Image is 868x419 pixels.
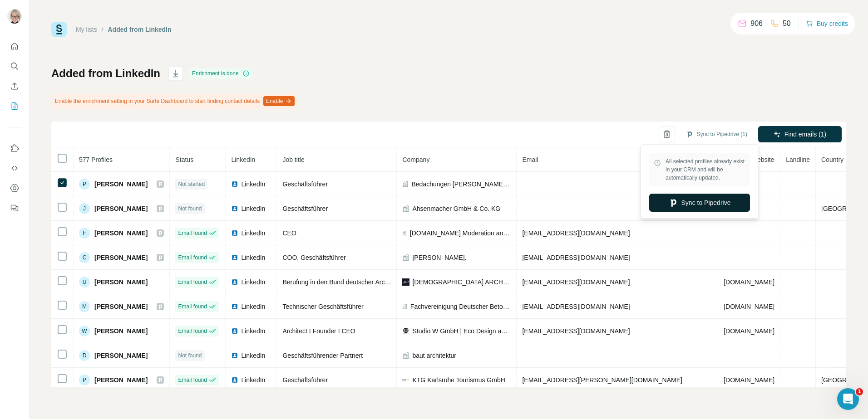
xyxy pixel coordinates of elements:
span: Email found [178,229,207,237]
iframe: Intercom live chat [837,388,859,410]
div: J [79,203,90,214]
span: [PERSON_NAME] [94,229,148,238]
img: company-logo [402,327,409,335]
span: Email [522,156,538,163]
span: 577 Profiles [79,156,113,163]
span: [PERSON_NAME] [94,326,148,336]
div: P [79,375,90,385]
span: CEO [282,229,296,237]
h1: Added from LinkedIn [51,66,160,81]
span: [EMAIL_ADDRESS][DOMAIN_NAME] [522,254,630,261]
span: Not found [178,351,202,360]
span: Geschäftsführer [282,205,328,212]
button: Sync to Pipedrive [649,194,750,212]
button: Search [7,58,22,74]
span: Email found [178,376,207,384]
button: Enable [263,96,295,106]
button: Use Surfe on LinkedIn [7,140,22,156]
span: 1 [856,388,863,395]
span: Email found [178,253,207,262]
button: Enrich CSV [7,78,22,94]
img: Surfe Logo [51,22,67,37]
span: [DOMAIN_NAME] [724,278,774,286]
div: D [79,350,90,361]
span: LinkedIn [241,278,265,287]
span: KTG Karlsruhe Tourismus GmbH [412,375,505,385]
span: [PERSON_NAME] [94,302,148,311]
span: [PERSON_NAME] [94,278,148,287]
img: company-logo [402,278,409,286]
span: [DOMAIN_NAME] Moderation and Management GmbH [410,229,511,238]
span: [EMAIL_ADDRESS][DOMAIN_NAME] [522,278,630,286]
span: Fachvereinigung Deutscher Betonfertigteilbau e.V. [410,302,511,311]
span: Geschäftsführender Partnert [282,352,363,359]
img: LinkedIn logo [231,254,238,261]
span: [PERSON_NAME]. [412,253,466,262]
span: LinkedIn [241,229,265,238]
span: Email found [178,327,207,335]
button: Use Surfe API [7,160,22,176]
span: LinkedIn [241,204,265,213]
span: baut architektur [412,351,456,360]
span: Technischer Geschäftsführer [282,303,363,310]
span: Studio W GmbH | Eco Design and Architecture [412,326,511,336]
button: Quick start [7,38,22,54]
div: F [79,228,90,239]
span: All selected profiles already exist in your CRM and will be automatically updated. [666,157,745,182]
span: [PERSON_NAME] [94,375,148,385]
span: [PERSON_NAME] [94,204,148,213]
span: [DOMAIN_NAME] [724,303,774,310]
div: C [79,252,90,263]
span: [DEMOGRAPHIC_DATA] ARCHITEKTEN [412,278,511,287]
li: / [102,25,104,34]
span: Company [402,156,429,163]
div: Enable the enrichment setting in your Surfe Dashboard to start finding contact details [51,93,296,109]
img: LinkedIn logo [231,278,238,286]
div: W [79,326,90,336]
span: [EMAIL_ADDRESS][PERSON_NAME][DOMAIN_NAME] [522,376,682,384]
img: LinkedIn logo [231,376,238,384]
img: LinkedIn logo [231,180,238,188]
span: Geschäftsführer [282,180,328,188]
div: Added from LinkedIn [108,25,172,34]
span: Email found [178,302,207,311]
span: Bedachungen [PERSON_NAME] GmbH [412,180,511,189]
p: 906 [750,18,763,29]
button: Buy credits [806,17,848,30]
span: [PERSON_NAME] [94,180,148,189]
span: Ahsenmacher GmbH & Co. KG [412,204,500,213]
img: LinkedIn logo [231,303,238,310]
div: M [79,301,90,312]
span: LinkedIn [241,326,265,336]
span: Architect I Founder I CEO [282,327,355,335]
span: Country [821,156,843,163]
span: LinkedIn [241,302,265,311]
span: [DOMAIN_NAME] [724,327,774,335]
span: Email found [178,278,207,286]
span: [EMAIL_ADDRESS][DOMAIN_NAME] [522,303,630,310]
span: LinkedIn [231,156,255,163]
span: Landline [786,156,810,163]
span: LinkedIn [241,253,265,262]
span: [EMAIL_ADDRESS][DOMAIN_NAME] [522,229,630,237]
span: LinkedIn [241,180,265,189]
span: Not found [178,205,202,213]
span: LinkedIn [241,351,265,360]
div: Enrichment is done [189,68,252,79]
span: [PERSON_NAME] [94,351,148,360]
span: Geschäftsführer [282,376,328,384]
div: P [79,179,90,190]
a: My lists [76,26,97,33]
span: Job title [282,156,304,163]
span: Berufung in den Bund deutscher Architekten BDA [282,278,422,286]
span: [PERSON_NAME] [94,253,148,262]
img: LinkedIn logo [231,327,238,335]
button: Dashboard [7,180,22,196]
span: LinkedIn [241,375,265,385]
button: Sync to Pipedrive (1) [680,127,754,141]
span: [EMAIL_ADDRESS][DOMAIN_NAME] [522,327,630,335]
img: LinkedIn logo [231,205,238,212]
button: Feedback [7,200,22,216]
div: U [79,277,90,287]
img: company-logo [402,376,409,384]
